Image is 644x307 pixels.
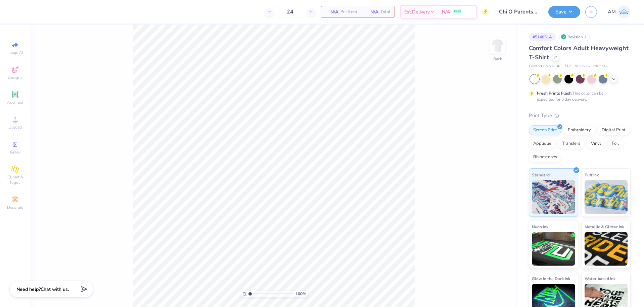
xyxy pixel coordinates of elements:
img: Puff Ink [585,180,628,214]
span: Puff Ink [585,171,599,178]
div: Print Type [529,112,631,120]
div: Rhinestones [529,152,561,162]
div: Transfers [558,139,585,149]
div: Screen Print [529,125,561,135]
img: Standard [532,180,575,214]
span: Glow in the Dark Ink [532,275,570,282]
img: Metallic & Glitter Ink [585,232,628,266]
span: Designs [8,75,22,80]
span: # C1717 [557,64,571,69]
div: Vinyl [587,139,605,149]
span: Clipart & logos [3,174,27,185]
div: # 514851A [529,33,556,41]
div: Foil [607,139,623,149]
span: Chat with us. [41,286,69,293]
span: Minimum Order: 24 + [574,64,608,69]
button: Save [548,6,580,18]
span: N/A [365,8,378,15]
span: Comfort Colors Adult Heavyweight T-Shirt [529,44,629,61]
input: – – [277,6,303,18]
span: Add Text [7,100,23,105]
div: Embroidery [563,125,595,135]
div: Revision 1 [559,33,590,41]
span: Neon Ink [532,223,548,230]
span: AM [608,8,616,16]
div: Digital Print [597,125,630,135]
span: Standard [532,171,550,178]
strong: Fresh Prints Flash: [537,91,572,96]
span: Decorate [7,205,23,210]
img: Arvi Mikhail Parcero [617,5,631,19]
span: Per Item [340,8,357,15]
span: Comfort Colors [529,64,554,69]
span: 100 % [295,291,306,297]
div: Applique [529,139,556,149]
div: Back [493,56,502,62]
span: Water based Ink [585,275,615,282]
input: Untitled Design [494,5,543,19]
span: N/A [442,8,450,15]
span: FREE [454,9,461,14]
img: Back [491,39,504,53]
span: Greek [10,149,20,155]
span: Total [380,8,390,15]
a: AM [608,5,631,19]
span: Est. Delivery [404,8,430,15]
img: Neon Ink [532,232,575,266]
strong: Need help? [16,286,41,293]
span: Image AI [7,50,23,55]
span: Metallic & Glitter Ink [585,223,624,230]
div: This color can be expedited for 5 day delivery. [537,90,619,102]
span: N/A [325,8,338,15]
span: Upload [8,125,22,130]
